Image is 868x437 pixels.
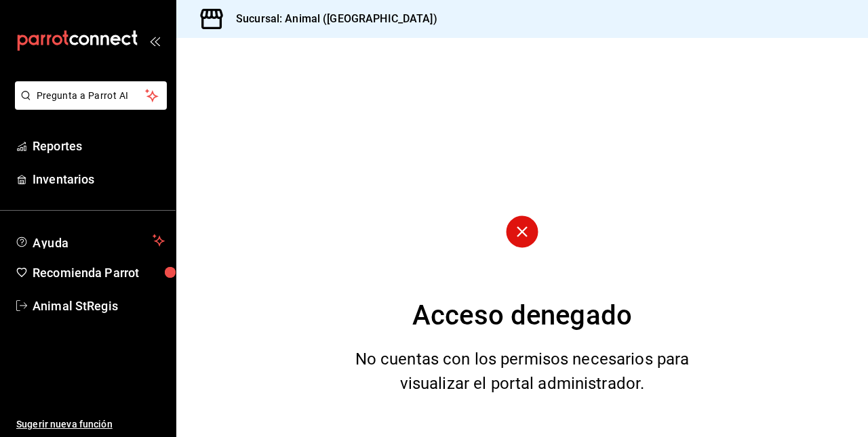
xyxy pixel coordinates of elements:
[149,35,160,46] button: open_drawer_menu
[33,232,147,249] span: Ayuda
[412,295,632,336] div: Acceso denegado
[33,299,118,313] font: Animal StRegis
[225,11,437,27] h3: Sucursal: Animal ([GEOGRAPHIC_DATA])
[33,139,82,153] font: Reportes
[33,172,94,186] font: Inventarios
[338,347,707,396] div: No cuentas con los permisos necesarios para visualizar el portal administrador.
[16,419,113,430] font: Sugerir nueva función
[15,81,167,110] button: Pregunta a Parrot AI
[33,266,139,280] font: Recomienda Parrot
[37,89,146,103] span: Pregunta a Parrot AI
[9,98,167,112] a: Pregunta a Parrot AI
